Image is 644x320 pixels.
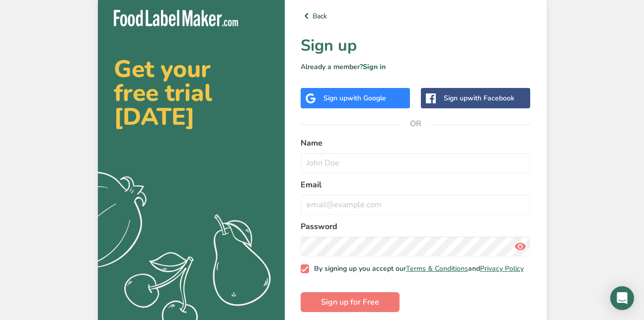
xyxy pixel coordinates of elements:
span: with Google [347,93,386,103]
input: John Doe [301,153,531,173]
p: Already a member? [301,62,531,72]
a: Sign in [363,62,386,72]
label: Name [301,137,531,149]
span: By signing up you accept our and [309,264,524,273]
a: Privacy Policy [480,264,524,273]
span: with Facebook [468,93,514,103]
img: Food Label Maker [114,10,238,26]
label: Password [301,221,531,233]
div: Open Intercom Messenger [610,286,634,310]
h1: Sign up [301,34,531,58]
div: Sign up [323,93,386,103]
a: Back [301,10,531,22]
span: OR [401,109,430,139]
input: email@example.com [301,195,531,215]
div: Sign up [444,93,514,103]
button: Sign up for Free [301,292,400,312]
a: Terms & Conditions [406,264,468,273]
h2: Get your free trial [DATE] [114,57,269,129]
label: Email [301,179,531,191]
span: Sign up for Free [321,296,379,308]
